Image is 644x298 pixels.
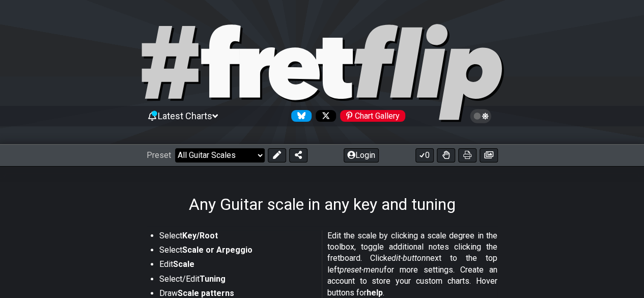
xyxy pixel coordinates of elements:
h1: Any Guitar scale in any key and tuning [189,195,456,214]
strong: Scale patterns [178,288,234,298]
li: Select/Edit [159,274,315,288]
a: #fretflip at Pinterest [336,110,405,122]
span: Latest Charts [158,111,212,121]
div: Chart Gallery [340,110,405,122]
a: Follow #fretflip at Bluesky [287,110,312,122]
button: Share Preset [289,148,307,162]
em: edit-button [387,253,426,263]
button: Edit Preset [268,148,286,162]
strong: Scale [173,259,194,269]
button: Login [344,148,379,162]
li: Select [159,230,315,245]
button: 0 [415,148,434,162]
select: Preset [175,148,265,162]
strong: Key/Root [182,231,218,240]
a: Follow #fretflip at X [312,110,336,122]
strong: Scale or Arpeggio [182,245,253,255]
em: preset-menu [340,265,384,275]
span: Toggle light / dark theme [475,112,487,121]
li: Select [159,245,315,259]
strong: help [367,288,383,297]
button: Print [458,148,477,162]
span: Preset [147,150,171,160]
button: Create image [480,148,498,162]
strong: Tuning [200,274,226,284]
button: Toggle Dexterity for all fretkits [437,148,455,162]
li: Edit [159,259,315,273]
